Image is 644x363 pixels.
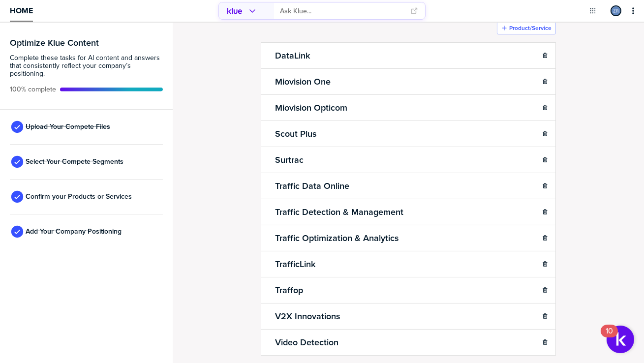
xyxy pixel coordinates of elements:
h2: Traffic Data Online [273,179,351,193]
h2: Surtrac [273,153,306,167]
h2: Traffic Optimization & Analytics [273,231,400,245]
a: Edit Profile [610,4,622,17]
li: Surtrac [261,147,556,173]
h3: Optimize Klue Content [10,38,163,47]
li: Traffic Data Online [261,173,556,199]
h2: Miovision Opticom [273,101,349,115]
li: Scout Plus [261,121,556,147]
li: TrafficLink [261,251,556,277]
li: Traffic Optimization & Analytics [261,225,556,251]
h2: Miovision One [273,75,333,89]
span: Home [10,6,33,15]
button: Open Resource Center, 10 new notifications [607,326,634,353]
button: Open Drop [588,6,598,16]
li: Miovision Opticom [261,94,556,121]
span: Select Your Compete Segments [26,158,123,166]
h2: Video Detection [273,335,340,349]
li: Miovision One [261,68,556,95]
input: Ask Klue... [280,3,404,19]
span: Confirm your Products or Services [26,193,132,201]
span: Active [10,86,56,93]
li: Traffic Detection & Management [261,199,556,225]
h2: Traffic Detection & Management [273,205,405,219]
label: Product/Service [509,24,552,32]
span: Add Your Company Positioning [26,228,122,236]
h2: V2X Innovations [273,309,342,323]
div: 10 [606,331,613,344]
button: Product/Service [497,22,556,34]
span: Complete these tasks for AI content and answers that consistently reflect your company’s position... [10,54,163,78]
h2: DataLink [273,49,312,62]
h2: Scout Plus [273,127,318,141]
li: V2X Innovations [261,303,556,330]
li: Traffop [261,277,556,303]
div: Zach Russell [611,5,621,16]
li: Video Detection [261,329,556,356]
span: Upload Your Compete Files [26,123,110,131]
img: 4895b4f9e561d8dff6cb4991f45553de-sml.png [612,6,620,15]
h2: TrafficLink [273,257,317,271]
li: DataLink [261,42,556,69]
h2: Traffop [273,283,305,297]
